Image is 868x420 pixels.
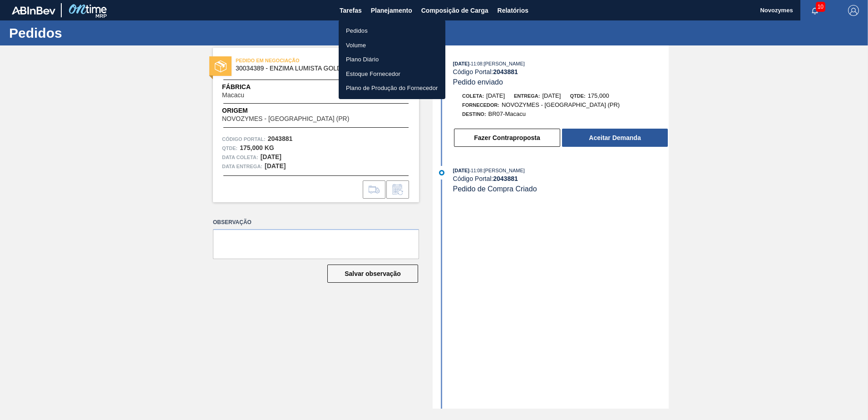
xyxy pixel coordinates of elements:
[339,24,445,38] a: Pedidos
[339,81,445,95] a: Plano de Produção do Fornecedor
[339,38,445,53] a: Volume
[339,67,445,81] a: Estoque Fornecedor
[339,52,445,67] a: Plano Diário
